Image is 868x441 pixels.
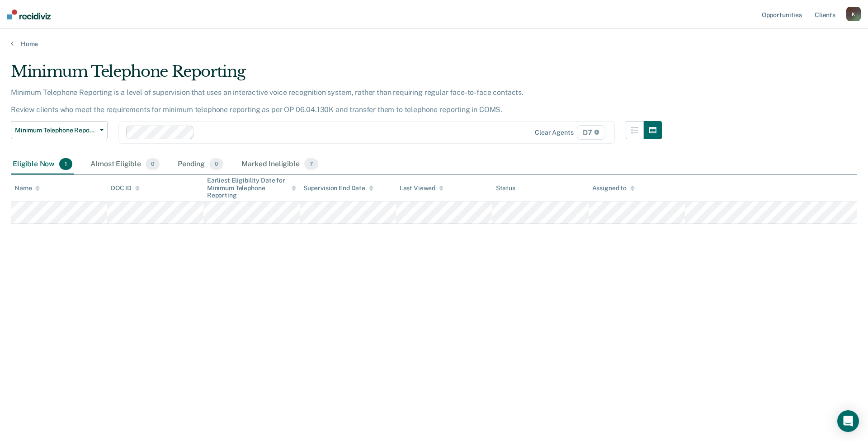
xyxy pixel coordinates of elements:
div: Earliest Eligibility Date for Minimum Telephone Reporting [207,177,296,199]
span: 7 [304,158,318,170]
div: Clear agents [535,129,573,136]
div: Open Intercom Messenger [837,410,859,432]
span: 0 [209,158,223,170]
div: Status [496,184,515,192]
div: Assigned to [592,184,635,192]
span: Minimum Telephone Reporting [15,127,96,134]
div: Supervision End Date [303,184,373,192]
div: Almost Eligible0 [89,155,161,174]
div: Last Viewed [400,184,443,192]
div: Marked Ineligible7 [240,155,320,174]
span: D7 [577,125,605,140]
div: Minimum Telephone Reporting [11,62,662,88]
div: Eligible Now1 [11,155,74,174]
div: Name [14,184,40,192]
button: K [846,7,861,21]
div: DOC ID [111,184,140,192]
img: Recidiviz [7,9,51,19]
span: 1 [59,158,72,170]
button: Minimum Telephone Reporting [11,121,108,139]
a: Home [11,40,857,48]
p: Minimum Telephone Reporting is a level of supervision that uses an interactive voice recognition ... [11,88,524,114]
span: 0 [146,158,160,170]
div: Pending0 [176,155,225,174]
